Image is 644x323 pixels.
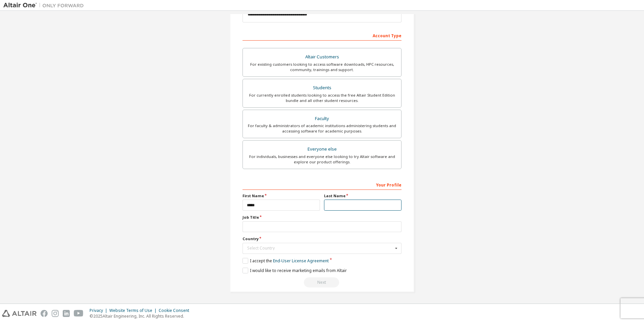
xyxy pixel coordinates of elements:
[41,310,48,317] img: facebook.svg
[243,236,401,241] label: Country
[247,154,397,165] div: For individuals, businesses and everyone else looking to try Altair software and explore our prod...
[243,30,401,41] div: Account Type
[109,308,159,313] div: Website Terms of Use
[243,179,401,190] div: Your Profile
[247,114,397,123] div: Faculty
[52,310,59,317] img: instagram.svg
[3,2,87,9] img: Altair One
[247,246,393,250] div: Select Country
[247,93,397,103] div: For currently enrolled students looking to access the free Altair Student Edition bundle and all ...
[243,215,401,220] label: Job Title
[247,62,397,72] div: For existing customers looking to access software downloads, HPC resources, community, trainings ...
[2,310,37,317] img: altair_logo.svg
[243,268,347,273] label: I would like to receive marketing emails from Altair
[243,277,401,287] div: Read and acccept EULA to continue
[247,52,397,62] div: Altair Customers
[74,310,84,317] img: youtube.svg
[247,123,397,134] div: For faculty & administrators of academic institutions administering students and accessing softwa...
[159,308,193,313] div: Cookie Consent
[273,258,329,264] a: End-User License Agreement
[243,193,320,199] label: First Name
[247,145,397,154] div: Everyone else
[90,308,109,313] div: Privacy
[243,258,329,264] label: I accept the
[90,313,193,319] p: © 2025 Altair Engineering, Inc. All Rights Reserved.
[324,193,401,199] label: Last Name
[247,83,397,93] div: Students
[63,310,70,317] img: linkedin.svg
